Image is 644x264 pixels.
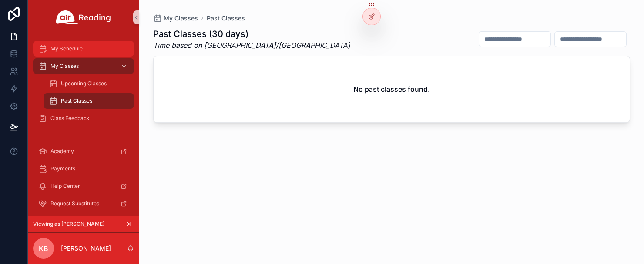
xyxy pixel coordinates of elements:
a: Upcoming Classes [44,76,134,91]
img: App logo [56,10,111,24]
a: Academy [33,144,134,159]
a: Past Classes [44,93,134,109]
span: Class Feedback [50,115,90,122]
span: Upcoming Classes [61,80,107,87]
div: scrollable content [28,35,139,216]
span: Viewing as [PERSON_NAME] [33,221,104,227]
em: Time based on [GEOGRAPHIC_DATA]/[GEOGRAPHIC_DATA] [153,40,350,50]
a: Class Feedback [33,110,134,126]
a: Request Substitutes [33,196,134,211]
span: KB [39,243,48,254]
span: Past Classes [61,97,92,104]
span: Payments [50,165,75,172]
span: My Classes [164,14,198,23]
a: My Classes [33,58,134,74]
a: Help Center [33,178,134,194]
h1: Past Classes (30 days) [153,28,350,40]
a: Payments [33,161,134,177]
a: My Classes [153,14,198,23]
a: Past Classes [207,14,245,23]
span: My Schedule [50,45,83,52]
span: Help Center [50,183,80,190]
span: Request Substitutes [50,200,99,207]
span: Academy [50,148,74,155]
p: [PERSON_NAME] [61,244,111,253]
span: My Classes [50,63,79,70]
a: My Schedule [33,41,134,57]
h2: No past classes found. [353,84,430,94]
